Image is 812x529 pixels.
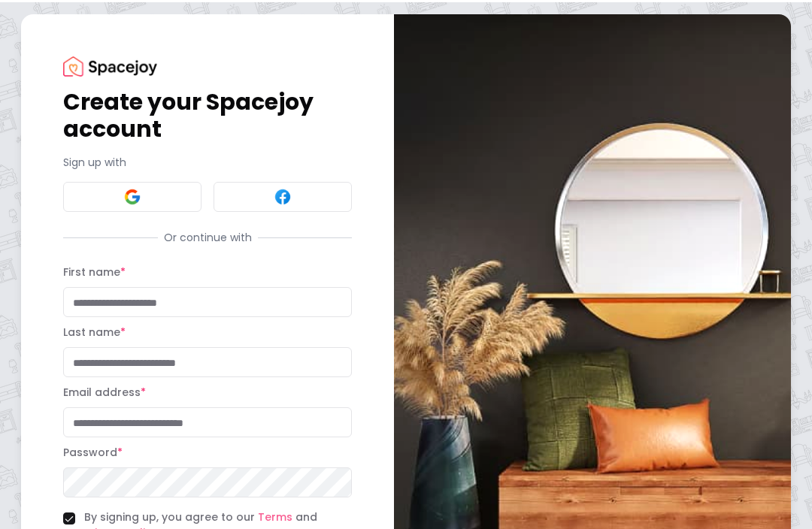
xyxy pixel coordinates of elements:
p: Sign up with [63,153,352,168]
img: Google signin [123,186,141,204]
a: Terms [258,507,292,522]
img: Spacejoy Logo [63,54,157,74]
label: Email address [63,382,146,398]
h1: Create your Spacejoy account [63,86,352,141]
span: Or continue with [158,228,258,243]
label: Password [63,443,123,458]
label: Last name [63,322,126,337]
img: Facebook signin [274,186,292,204]
label: First name [63,262,126,277]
